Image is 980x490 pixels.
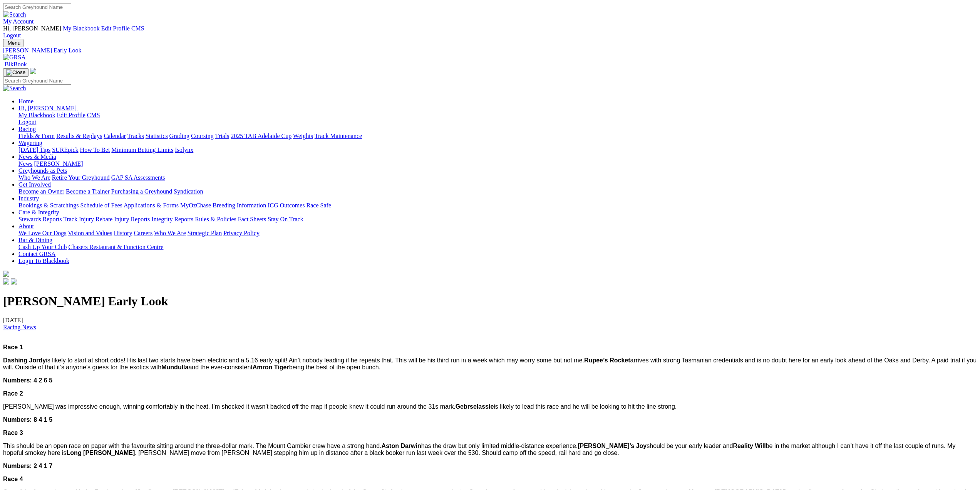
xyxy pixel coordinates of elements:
strong: Long [PERSON_NAME] [67,450,135,456]
a: 2025 TAB Adelaide Cup [231,133,291,139]
span: BlkBook [5,61,27,67]
a: Who We Are [18,174,50,181]
a: Race Safe [306,202,331,209]
a: Bookings & Scratchings [18,202,79,209]
a: CMS [131,25,144,32]
a: Chasers Restaurant & Function Centre [68,244,163,250]
span: Race 1 [3,344,23,350]
strong: Rupee’s Rocket [584,357,630,364]
strong: Dashing Jordy [3,357,46,364]
div: Wagering [18,146,977,153]
a: Contact GRSA [18,251,55,257]
span: Hi, [PERSON_NAME] [18,105,77,111]
a: Statistics [146,133,168,139]
div: My Account [3,25,977,39]
a: Integrity Reports [151,216,193,222]
a: CMS [87,112,100,118]
div: Get Involved [18,188,977,195]
a: News [18,160,32,167]
a: Bar & Dining [18,237,52,243]
a: Get Involved [18,181,51,188]
a: Racing News [3,324,36,330]
a: Racing [18,126,36,132]
span: Numbers: 2 4 1 7 [3,463,52,469]
a: Greyhounds as Pets [18,167,67,174]
a: Grading [169,133,189,139]
span: Race 2 [3,390,23,397]
a: Vision and Values [68,230,112,236]
img: GRSA [3,54,26,61]
span: Numbers: 8 4 1 5 [3,416,52,423]
a: Edit Profile [101,25,130,32]
a: Logout [3,32,21,39]
h1: [PERSON_NAME] Early Look [3,294,977,308]
div: Bar & Dining [18,244,977,251]
div: Industry [18,202,977,209]
span: Numbers: 4 2 6 5 [3,377,52,384]
a: Edit Profile [57,112,85,118]
a: Cash Up Your Club [18,244,67,250]
img: logo-grsa-white.png [30,68,36,74]
a: Tracks [127,133,144,139]
a: Strategic Plan [188,230,222,236]
a: Privacy Policy [223,230,260,236]
a: Who We Are [154,230,186,236]
a: Care & Integrity [18,209,59,216]
strong: Mundulla [161,364,188,370]
a: Breeding Information [213,202,266,209]
span: Menu [8,40,20,46]
strong: Reality Will [733,443,766,449]
a: My Blackbook [18,112,55,118]
span: is likely to start at short odds! His last two starts have been electric and a 5.16 early split! ... [3,357,977,370]
a: Become an Owner [18,188,64,195]
a: Applications & Forms [124,202,179,209]
a: We Love Our Dogs [18,230,66,236]
a: How To Bet [80,146,110,153]
div: Care & Integrity [18,216,977,223]
a: Stewards Reports [18,216,62,222]
img: facebook.svg [3,278,9,285]
a: News & Media [18,153,56,160]
a: Purchasing a Greyhound [111,188,172,195]
input: Search [3,77,71,85]
img: Close [6,69,25,76]
a: [PERSON_NAME] Early Look [3,47,977,54]
a: Trials [215,133,229,139]
input: Search [3,3,71,11]
a: [DATE] Tips [18,146,50,153]
a: GAP SA Assessments [111,174,165,181]
img: Search [3,85,26,92]
span: [PERSON_NAME] was impressive enough, winning comfortably in the heat. I’m shocked it wasn’t backe... [3,403,677,410]
a: Stay On Track [268,216,303,222]
a: Fields & Form [18,133,55,139]
a: Coursing [191,133,214,139]
a: Careers [134,230,152,236]
img: twitter.svg [11,278,17,285]
a: Calendar [104,133,126,139]
img: logo-grsa-white.png [3,271,9,277]
div: News & Media [18,160,977,167]
a: Hi, [PERSON_NAME] [18,105,78,111]
strong: Gebrselassie [456,403,494,410]
a: Rules & Policies [195,216,236,222]
a: Fact Sheets [238,216,266,222]
a: Home [18,98,34,104]
a: My Account [3,18,34,25]
a: Login To Blackbook [18,258,69,264]
a: Track Maintenance [315,133,362,139]
strong: [PERSON_NAME]’s Joy [578,443,647,449]
a: Isolynx [175,146,193,153]
span: Hi, [PERSON_NAME] [3,25,61,32]
a: Logout [18,119,36,125]
a: Results & Replays [56,133,102,139]
span: This should be an open race on paper with the favourite sitting around the three-dollar mark. The... [3,443,955,456]
div: Hi, [PERSON_NAME] [18,112,977,126]
strong: Aston Darwin [381,443,421,449]
a: Schedule of Fees [80,202,122,209]
a: Injury Reports [114,216,150,222]
a: My Blackbook [63,25,100,32]
a: SUREpick [52,146,78,153]
a: Weights [293,133,313,139]
span: [DATE] [3,317,36,330]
